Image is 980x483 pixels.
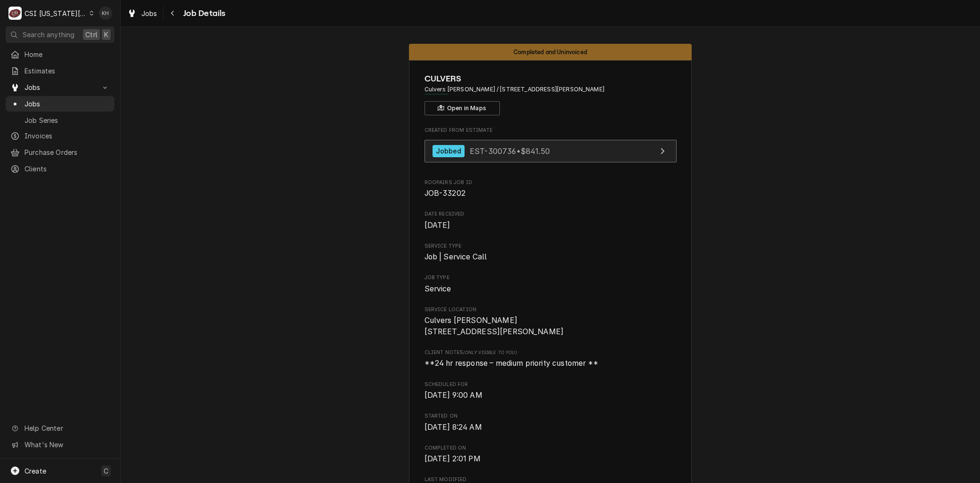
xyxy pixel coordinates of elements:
span: (Only Visible to You) [463,350,516,355]
span: Help Center [24,423,109,433]
span: Scheduled For [425,390,677,401]
span: K [104,30,108,40]
span: Job | Service Call [425,252,487,261]
span: Completed On [425,444,677,452]
span: [DATE] 9:00 AM [425,391,482,400]
a: Invoices [6,128,114,144]
a: Jobs [123,6,161,21]
span: Address [425,85,677,94]
span: Started On [425,412,677,420]
a: Clients [6,161,114,177]
span: Jobs [141,8,157,18]
div: Service Location [425,306,677,338]
span: [DATE] 2:01 PM [425,454,481,463]
div: [object Object] [425,349,677,369]
button: Navigate back [165,6,180,21]
div: CSI [US_STATE][GEOGRAPHIC_DATA] [24,8,87,18]
span: **24 hr response – medium priority customer ** [425,359,598,368]
span: Home [24,49,110,59]
a: Go to Help Center [6,420,114,436]
a: Jobs [6,96,114,112]
a: Go to Jobs [6,80,114,95]
span: Jobs [24,82,96,92]
button: Open in Maps [425,101,500,115]
span: Name [425,72,677,85]
span: EST-300736 • $841.50 [470,146,550,155]
div: Client Information [425,72,677,115]
div: KH [99,7,112,20]
span: Search anything [23,30,74,40]
a: View Estimate [425,140,677,163]
span: Job Series [24,115,110,125]
span: Completed On [425,453,677,465]
span: JOB-33202 [425,189,465,198]
span: Invoices [24,131,110,141]
span: Job Details [180,7,226,20]
div: C [8,7,22,20]
span: Completed and Uninvoiced [514,49,587,55]
span: Jobs [24,99,110,109]
span: [object Object] [425,358,677,369]
span: Job Type [425,283,677,295]
div: Kyley Hunnicutt's Avatar [99,7,112,20]
div: Roopairs Job ID [425,179,677,199]
span: Clients [24,164,110,174]
div: Jobbed [433,145,465,158]
a: Purchase Orders [6,145,114,160]
div: Created From Estimate [425,127,677,167]
span: [DATE] [425,221,450,230]
span: Service Type [425,242,677,250]
div: CSI Kansas City's Avatar [8,7,22,20]
div: Job Type [425,274,677,294]
span: Date Received [425,210,677,218]
div: Started On [425,412,677,433]
span: Purchase Orders [24,147,110,157]
span: Started On [425,422,677,433]
span: Create [24,467,46,475]
div: Service Type [425,242,677,263]
span: Created From Estimate [425,127,677,134]
a: Job Series [6,113,114,128]
span: [DATE] 8:24 AM [425,423,482,432]
span: Ctrl [85,30,98,40]
span: Service Location [425,306,677,314]
span: Service Location [425,315,677,337]
span: Service Type [425,251,677,263]
a: Estimates [6,63,114,79]
div: Scheduled For [425,381,677,401]
span: Scheduled For [425,381,677,388]
span: C [104,466,108,476]
span: Roopairs Job ID [425,179,677,186]
span: What's New [24,440,109,450]
button: Search anythingCtrlK [6,26,114,43]
span: Estimates [24,66,110,76]
div: Status [409,44,692,60]
span: Date Received [425,220,677,231]
span: Service [425,284,451,293]
span: Culvers [PERSON_NAME] [STREET_ADDRESS][PERSON_NAME] [425,316,564,336]
a: Home [6,47,114,62]
a: Go to What's New [6,437,114,452]
span: Roopairs Job ID [425,188,677,199]
span: Job Type [425,274,677,282]
div: Completed On [425,444,677,465]
span: Client Notes [425,349,677,356]
div: Date Received [425,210,677,231]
